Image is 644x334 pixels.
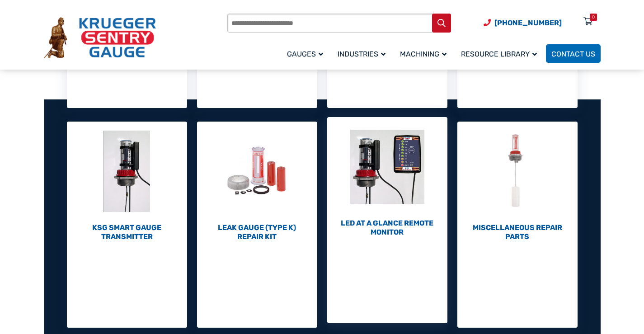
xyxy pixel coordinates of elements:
a: Machining [395,43,456,64]
a: Phone Number (920) 434-8860 [484,17,562,28]
div: 0 [592,14,595,21]
h2: Leak Gauge (Type K) Repair Kit [197,223,317,241]
span: Machining [400,50,447,58]
a: Visit product category Leak Gauge (Type K) Repair Kit [197,122,317,241]
img: Krueger Sentry Gauge [44,17,156,59]
a: Contact Us [546,44,601,63]
a: Gauges [282,43,332,64]
span: Industries [338,50,385,58]
a: Visit product category LED At A Glance Remote Monitor [327,117,447,237]
h2: KSG Smart Gauge Transmitter [67,223,187,241]
h2: LED At A Glance Remote Monitor [327,219,447,237]
span: Gauges [287,50,323,58]
a: Visit product category KSG Smart Gauge Transmitter [67,122,187,241]
img: KSG Smart Gauge Transmitter [67,122,187,221]
a: Industries [332,43,395,64]
img: LED At A Glance Remote Monitor [327,117,447,216]
a: Resource Library [456,43,546,64]
img: Miscellaneous Repair Parts [457,122,578,221]
img: Leak Gauge (Type K) Repair Kit [197,122,317,221]
a: Visit product category Miscellaneous Repair Parts [457,122,578,241]
span: Contact Us [551,50,595,58]
h2: Miscellaneous Repair Parts [457,223,578,241]
span: [PHONE_NUMBER] [494,19,562,27]
span: Resource Library [461,50,537,58]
